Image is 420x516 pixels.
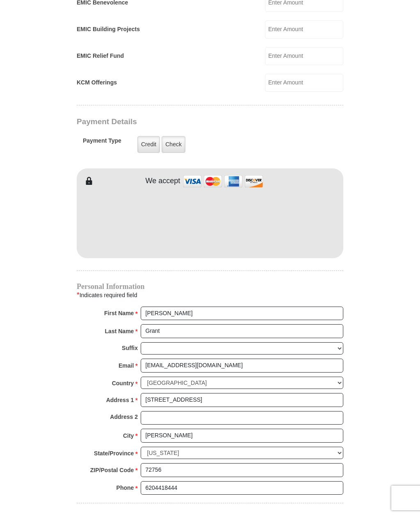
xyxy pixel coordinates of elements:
input: Enter Amount [265,47,343,65]
strong: State/Province [94,448,134,459]
strong: Address 1 [106,394,134,406]
strong: Last Name [105,325,134,337]
h4: Personal Information [77,283,343,290]
strong: Country [112,377,134,389]
strong: Email [119,360,134,371]
h4: We accept [146,177,180,186]
strong: Address 2 [110,411,138,423]
label: KCM Offerings [77,78,117,87]
strong: City [123,430,134,441]
label: EMIC Relief Fund [77,52,124,60]
strong: First Name [104,307,134,319]
input: Enter Amount [265,20,343,39]
label: EMIC Building Projects [77,25,140,34]
h3: Payment Details [77,117,286,127]
label: Credit [137,136,160,153]
strong: Phone [116,482,134,493]
h5: Payment Type [83,137,121,148]
strong: Suffix [122,342,138,354]
label: Check [162,136,185,153]
input: Enter Amount [265,74,343,92]
strong: ZIP/Postal Code [90,464,134,476]
img: credit cards accepted [182,173,264,190]
div: Indicates required field [77,290,343,300]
